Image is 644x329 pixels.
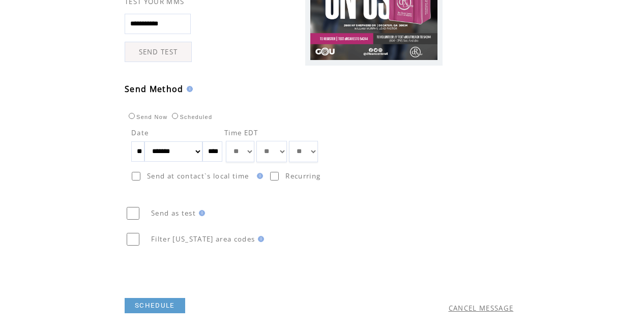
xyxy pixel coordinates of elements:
img: help.gif [255,236,264,242]
a: SEND TEST [125,42,192,62]
span: Recurring [285,171,320,181]
span: Send as test [151,208,196,218]
label: Scheduled [169,114,212,120]
span: Time EDT [224,128,258,137]
a: CANCEL MESSAGE [449,304,514,313]
img: help.gif [196,210,205,216]
span: Send Method [125,83,184,95]
span: Date [131,128,149,137]
label: Send Now [126,114,167,120]
input: Scheduled [172,113,178,119]
span: Filter [US_STATE] area codes [151,234,255,244]
a: SCHEDULE [125,298,185,313]
img: help.gif [254,173,263,179]
input: Send Now [129,113,135,119]
span: Send at contact`s local time [147,171,249,181]
img: help.gif [184,86,193,92]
